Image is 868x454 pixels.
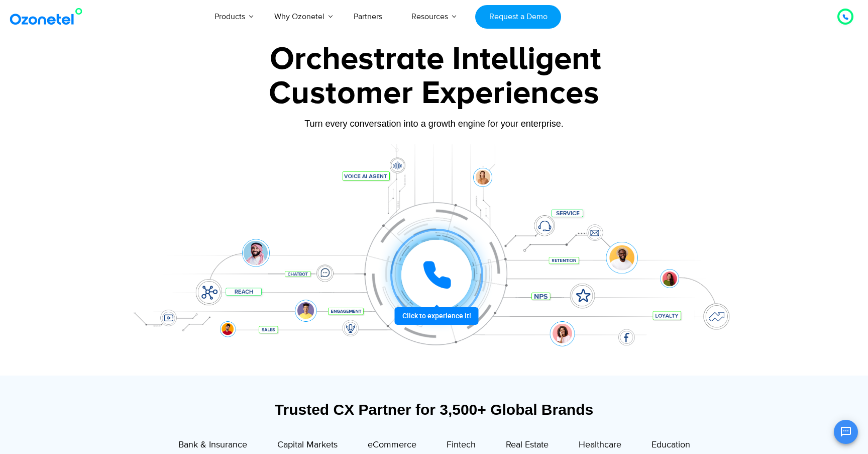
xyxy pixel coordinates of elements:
[120,69,748,118] div: Customer Experiences
[475,5,561,29] a: Request a Demo
[579,439,621,450] span: Healthcare
[277,439,338,450] span: Capital Markets
[506,439,549,450] span: Real Estate
[834,420,858,444] button: Open chat
[368,439,416,450] span: eCommerce
[123,43,748,75] div: Orchestrate Intelligent
[447,439,476,450] span: Fintech
[125,401,743,418] div: Trusted CX Partner for 3,500+ Global Brands
[652,439,690,450] span: Education
[120,118,748,129] div: Turn every conversation into a growth engine for your enterprise.
[178,439,247,450] span: Bank & Insurance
